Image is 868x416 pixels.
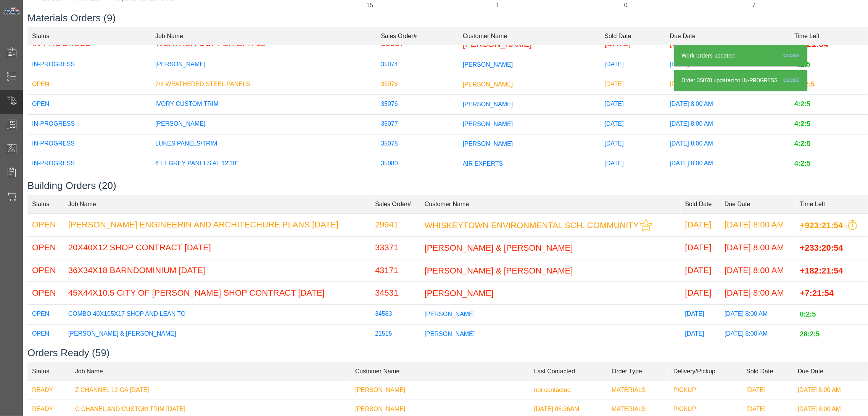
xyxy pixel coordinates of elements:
[720,259,796,282] td: [DATE] 8:00 AM
[793,362,868,381] td: Due Date
[376,94,458,114] td: 35076
[370,195,420,213] td: Sales Order#
[844,220,857,230] img: This order should be prioritized
[425,331,475,337] span: [PERSON_NAME]
[800,266,843,275] span: +182:21:54
[27,305,64,325] td: OPEN
[720,325,796,344] td: [DATE] 8:00 AM
[376,134,458,154] td: 35078
[27,154,151,174] td: IN-PROGRESS
[800,243,843,253] span: +233:20:54
[27,55,151,75] td: IN-PROGRESS
[370,325,420,344] td: 21515
[795,160,811,168] span: 4:2:5
[64,344,370,367] td: [PERSON_NAME]
[800,289,834,298] span: +7:21:54
[64,195,370,213] td: Job Name
[27,236,64,259] td: OPEN
[151,55,376,75] td: [PERSON_NAME]
[355,387,406,394] span: [PERSON_NAME]
[27,381,71,400] td: READY
[795,120,811,128] span: 4:2:5
[151,75,376,94] td: 7/8 WEATHERED STEEL PANELS
[720,213,796,236] td: [DATE] 8:00 AM
[681,282,720,305] td: [DATE]
[370,305,420,325] td: 34583
[742,362,793,381] td: Sold Date
[458,27,600,46] td: Customer Name
[795,140,811,148] span: 4:2:5
[151,94,376,114] td: IVORY CUSTOM TRIM
[669,381,742,400] td: PICKUP
[681,344,720,367] td: [DATE]
[2,7,21,15] img: Metals Direct Inc Logo
[681,305,720,325] td: [DATE]
[600,27,665,46] td: Sold Date
[681,236,720,259] td: [DATE]
[800,310,816,318] span: 0:2:5
[71,381,351,400] td: Z CHANNEL 12 GA [DATE]
[720,305,796,325] td: [DATE] 8:00 AM
[425,266,573,275] span: [PERSON_NAME] & [PERSON_NAME]
[27,195,64,213] td: Status
[463,160,503,166] span: AIR EXPERTS
[27,259,64,282] td: OPEN
[600,134,665,154] td: [DATE]
[674,70,807,91] div: Order 35078 updated to IN-PROGRESS
[640,219,653,232] img: This customer should be prioritized
[64,305,370,325] td: COMBO 40X105X17 SHOP AND LEAN TO
[420,195,681,213] td: Customer Name
[665,55,790,75] td: [DATE] 8:00 AM
[665,134,790,154] td: [DATE] 8:00 AM
[27,12,868,24] h3: Materials Orders (9)
[600,114,665,134] td: [DATE]
[27,213,64,236] td: OPEN
[376,154,458,174] td: 35080
[681,325,720,344] td: [DATE]
[463,101,513,107] span: [PERSON_NAME]
[530,362,607,381] td: Last Contacted
[463,61,513,67] span: [PERSON_NAME]
[665,75,790,94] td: [DATE] 8:00 AM
[376,75,458,94] td: 35076
[600,55,665,75] td: [DATE]
[720,195,796,213] td: Due Date
[463,81,513,87] span: [PERSON_NAME]
[463,140,513,147] span: [PERSON_NAME]
[311,1,428,10] div: 15
[607,362,669,381] td: Order Type
[800,330,820,338] span: 28:2:5
[793,381,868,400] td: [DATE] 8:00 AM
[665,27,790,46] td: Due Date
[800,220,843,230] span: +923:21:54
[425,311,475,317] span: [PERSON_NAME]
[669,362,742,381] td: Delivery/Pickup
[27,94,151,114] td: OPEN
[370,236,420,259] td: 33371
[355,406,406,412] span: [PERSON_NAME]
[425,289,494,298] span: [PERSON_NAME]
[376,55,458,75] td: 35074
[351,362,530,381] td: Customer Name
[781,50,802,62] a: Close
[64,236,370,259] td: 20X40X12 SHOP CONTRACT [DATE]
[27,75,151,94] td: OPEN
[742,381,793,400] td: [DATE]
[781,74,802,87] a: Close
[71,362,351,381] td: Job Name
[151,154,376,174] td: 6 LT GREY PANELS AT 12'10"
[796,195,868,213] td: Time Left
[27,180,868,192] h3: Building Orders (20)
[600,94,665,114] td: [DATE]
[600,154,665,174] td: [DATE]
[27,362,71,381] td: Status
[463,120,513,127] span: [PERSON_NAME]
[376,114,458,134] td: 35077
[681,213,720,236] td: [DATE]
[27,114,151,134] td: IN-PROGRESS
[64,213,370,236] td: [PERSON_NAME] ENGINEERIN AND ARCHITECHURE PLANS [DATE]
[370,344,420,367] td: 34801
[696,1,812,10] div: 7
[27,344,64,367] td: OPEN
[370,213,420,236] td: 29941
